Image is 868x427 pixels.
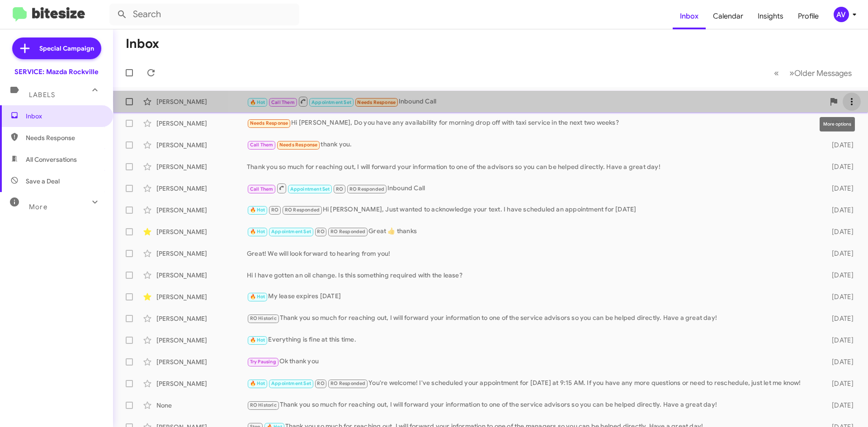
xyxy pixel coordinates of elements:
div: [PERSON_NAME] [156,292,247,301]
nav: Page navigation example [769,64,857,82]
span: » [789,67,794,79]
div: AV [834,7,849,22]
span: Appointment Set [311,99,351,105]
span: More [29,203,47,211]
div: Great 👍 thanks [247,226,817,237]
div: [PERSON_NAME] [156,357,247,366]
div: [PERSON_NAME] [156,271,247,280]
div: [PERSON_NAME] [156,184,247,193]
div: Everything is fine at this time. [247,335,817,345]
span: RO Responded [285,207,320,213]
div: My lease expires [DATE] [247,291,817,302]
span: RO [336,186,343,192]
span: All Conversations [26,155,77,164]
div: Thank you so much for reaching out, I will forward your information to one of the service advisor... [247,313,817,324]
span: Labels [29,91,55,99]
div: Hi [PERSON_NAME], Do you have any availability for morning drop off with taxi service in the next... [247,118,817,128]
span: Appointment Set [290,186,330,192]
div: You're welcome! I've scheduled your appointment for [DATE] at 9:15 AM. If you have any more quest... [247,378,817,389]
div: [PERSON_NAME] [156,97,247,106]
span: Older Messages [794,68,852,78]
span: Needs Response [357,99,396,105]
h1: Inbox [126,37,159,51]
a: Inbox [673,3,706,29]
input: Search [109,4,299,25]
span: Save a Deal [26,177,60,186]
span: Needs Response [26,133,103,142]
span: 🔥 Hot [250,229,265,235]
span: 🔥 Hot [250,99,265,105]
span: Needs Response [250,120,288,126]
div: More options [820,117,855,131]
div: None [156,401,247,410]
div: [DATE] [817,141,861,150]
div: [DATE] [817,271,861,280]
div: Great! We will look forward to hearing from you! [247,249,817,258]
button: Previous [769,64,784,82]
div: [DATE] [817,379,861,388]
span: Call Them [271,99,295,105]
button: Next [784,64,857,82]
span: RO Responded [330,380,365,386]
div: Thank you so much for reaching out, I will forward your information to one of the advisors so you... [247,162,817,171]
div: [DATE] [817,249,861,258]
span: RO Responded [330,229,365,235]
div: Inbound Call [247,183,817,194]
span: 🔥 Hot [250,337,265,343]
span: « [774,67,779,79]
span: Appointment Set [271,229,311,235]
div: thank you. [247,140,817,150]
div: Hi [PERSON_NAME], Just wanted to acknowledge your text. I have scheduled an appointment for [DATE] [247,205,817,215]
div: [PERSON_NAME] [156,314,247,323]
div: Thank you so much for reaching out, I will forward your information to one of the service advisor... [247,400,817,410]
div: Hi I have gotten an oil change. Is this something required with the lease? [247,271,817,280]
div: [DATE] [817,314,861,323]
span: Needs Response [279,142,318,148]
span: RO Historic [250,402,277,408]
div: Ok thank you [247,357,817,367]
div: [PERSON_NAME] [156,206,247,215]
a: Insights [750,3,791,29]
span: RO [317,380,324,386]
div: [DATE] [817,227,861,236]
span: Call Them [250,186,274,192]
div: [DATE] [817,162,861,171]
div: [DATE] [817,184,861,193]
div: [PERSON_NAME] [156,336,247,345]
div: SERVICE: Mazda Rockville [14,67,99,76]
div: [PERSON_NAME] [156,379,247,388]
span: RO [271,207,278,213]
div: [DATE] [817,401,861,410]
span: 🔥 Hot [250,380,265,386]
span: RO Historic [250,315,277,321]
div: [PERSON_NAME] [156,227,247,236]
div: [PERSON_NAME] [156,162,247,171]
span: Appointment Set [271,380,311,386]
div: Inbound Call [247,96,825,107]
span: Try Pausing [250,359,276,365]
span: Inbox [26,112,103,121]
div: [DATE] [817,292,861,301]
div: [DATE] [817,206,861,215]
div: [PERSON_NAME] [156,141,247,150]
a: Profile [791,3,826,29]
div: [PERSON_NAME] [156,249,247,258]
button: AV [826,7,858,22]
div: [DATE] [817,336,861,345]
span: 🔥 Hot [250,207,265,213]
span: Special Campaign [39,44,94,53]
span: RO [317,229,324,235]
span: 🔥 Hot [250,294,265,300]
a: Special Campaign [12,38,101,59]
a: Calendar [706,3,750,29]
span: RO Responded [349,186,384,192]
span: Call Them [250,142,274,148]
div: [DATE] [817,357,861,366]
div: [PERSON_NAME] [156,119,247,128]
